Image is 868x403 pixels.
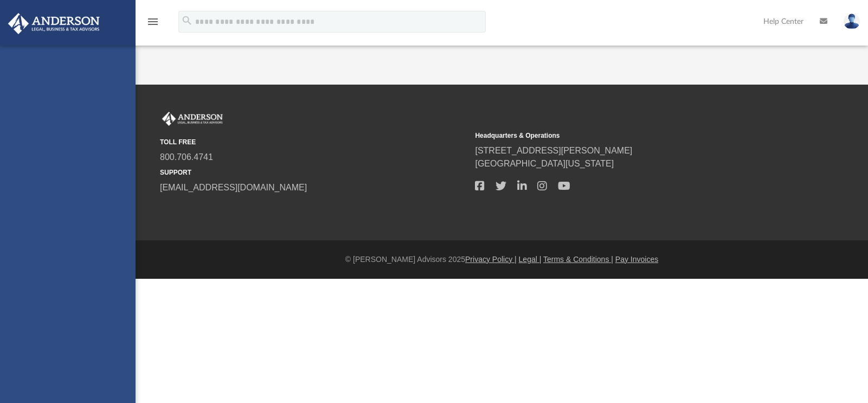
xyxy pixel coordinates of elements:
a: Privacy Policy | [465,255,517,264]
i: search [181,15,193,27]
div: © [PERSON_NAME] Advisors 2025 [136,254,868,265]
a: menu [146,21,159,28]
img: Anderson Advisors Platinum Portal [5,13,103,34]
a: Legal | [519,255,542,264]
small: Headquarters & Operations [475,131,782,140]
a: [GEOGRAPHIC_DATA][US_STATE] [475,159,614,168]
small: SUPPORT [160,168,467,177]
a: 800.706.4741 [160,152,213,162]
small: TOLL FREE [160,137,467,147]
img: Anderson Advisors Platinum Portal [160,112,225,126]
a: [EMAIL_ADDRESS][DOMAIN_NAME] [160,183,307,192]
a: [STREET_ADDRESS][PERSON_NAME] [475,146,632,155]
i: menu [146,15,159,28]
a: Terms & Conditions | [543,255,613,264]
img: User Pic [844,14,860,29]
a: Pay Invoices [615,255,658,264]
